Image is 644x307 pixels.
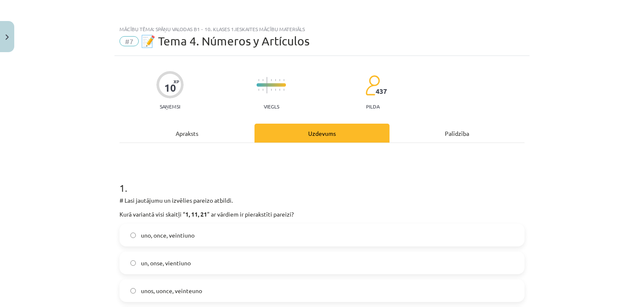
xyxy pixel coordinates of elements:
[130,288,136,294] input: unos, uonce, veinteuno
[130,260,136,266] input: un, onse, vientiuno
[283,89,284,91] img: icon-short-line-57e1e144782c952c97e751825c79c345078a6d821885a25fce030b3d8c18986b.svg
[366,103,379,109] p: pilda
[141,286,202,295] span: unos, uonce, veinteuno
[275,89,276,91] img: icon-short-line-57e1e144782c952c97e751825c79c345078a6d821885a25fce030b3d8c18986b.svg
[119,167,525,193] h1: 1 .
[185,210,207,218] strong: 1, 11, 21
[267,77,267,93] img: icon-long-line-d9ea69661e0d244f92f715978eff75569469978d946b2353a9bb055b3ed8787d.svg
[365,75,380,96] img: students-c634bb4e5e11cddfef0936a35e636f08e4e9abd3cc4e673bd6f9a4125e45ecb1.svg
[141,34,309,48] span: 📝 Tema 4. Números y Artículos
[119,196,525,205] p: # Lasi jautājumu un izvēlies pareizo atbildi.
[264,103,279,109] p: Viegls
[275,79,276,81] img: icon-short-line-57e1e144782c952c97e751825c79c345078a6d821885a25fce030b3d8c18986b.svg
[164,82,176,94] div: 10
[119,124,254,143] div: Apraksts
[141,259,191,267] span: un, onse, vientiuno
[5,34,9,40] img: icon-close-lesson-0947bae3869378f0d4975bcd49f059093ad1ed9edebbc8119c70593378902aed.svg
[156,103,184,109] p: Saņemsi
[376,87,387,95] span: 437
[258,79,259,81] img: icon-short-line-57e1e144782c952c97e751825c79c345078a6d821885a25fce030b3d8c18986b.svg
[119,210,525,219] p: Kurā variantā visi skaitļi “ ” ar vārdiem ir pierakstīti pareizi?
[279,89,280,91] img: icon-short-line-57e1e144782c952c97e751825c79c345078a6d821885a25fce030b3d8c18986b.svg
[279,79,280,81] img: icon-short-line-57e1e144782c952c97e751825c79c345078a6d821885a25fce030b3d8c18986b.svg
[119,26,525,32] div: Mācību tēma: Spāņu valodas b1 - 10. klases 1.ieskaites mācību materiāls
[258,89,259,91] img: icon-short-line-57e1e144782c952c97e751825c79c345078a6d821885a25fce030b3d8c18986b.svg
[174,79,179,84] span: XP
[141,231,195,240] span: uno, once, veintiuno
[390,124,525,143] div: Palīdzība
[119,36,139,46] span: #7
[254,124,390,143] div: Uzdevums
[283,79,284,81] img: icon-short-line-57e1e144782c952c97e751825c79c345078a6d821885a25fce030b3d8c18986b.svg
[130,233,136,238] input: uno, once, veintiuno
